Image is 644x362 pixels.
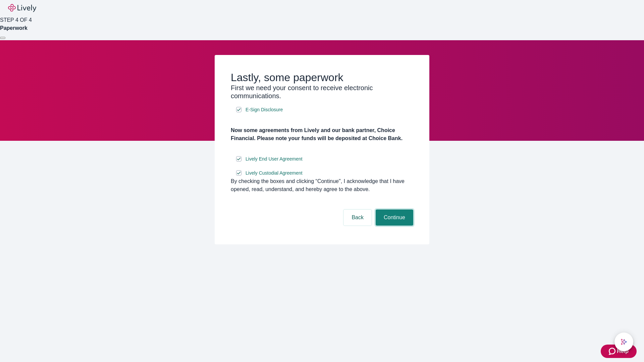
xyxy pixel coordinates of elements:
[244,169,304,177] a: e-sign disclosure document
[614,333,633,351] button: chat
[8,4,36,12] img: Lively
[246,106,283,113] span: E-Sign Disclosure
[246,170,303,177] span: Lively Custodial Agreement
[621,339,627,345] svg: Lively AI Assistant
[617,347,629,355] span: Help
[231,71,413,84] h2: Lastly, some paperwork
[246,156,303,163] span: Lively End User Agreement
[343,209,372,226] button: Back
[244,106,284,114] a: e-sign disclosure document
[231,177,413,193] div: By checking the boxes and clicking “Continue", I acknowledge that I have opened, read, understand...
[231,84,413,100] h3: First we need your consent to receive electronic communications.
[601,345,637,358] button: Zendesk support iconHelp
[609,347,617,355] svg: Zendesk support icon
[244,155,304,163] a: e-sign disclosure document
[231,126,413,142] h4: Now some agreements from Lively and our bank partner, Choice Financial. Please note your funds wi...
[376,209,413,226] button: Continue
